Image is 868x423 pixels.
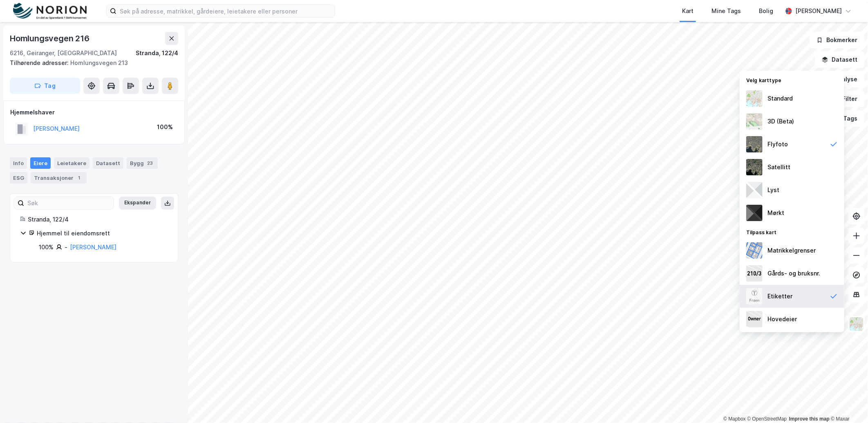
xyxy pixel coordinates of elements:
img: 9k= [746,159,763,175]
div: Etiketter [767,291,792,301]
a: Improve this map [789,416,830,422]
img: Z [849,316,864,332]
div: Kart [682,6,694,16]
a: Mapbox [723,416,746,422]
div: Gårds- og bruksnr. [767,269,820,278]
button: Tag [10,78,80,94]
button: Filter [825,91,865,107]
a: OpenStreetMap [747,416,787,422]
img: cadastreKeys.547ab17ec502f5a4ef2b.jpeg [746,265,763,282]
div: Flyfoto [767,139,788,149]
div: 3D (Beta) [767,116,794,126]
div: Kontrollprogram for chat [827,384,868,423]
img: nCdM7BzjoCAAAAAElFTkSuQmCC [746,205,763,221]
input: Søk på adresse, matrikkel, gårdeiere, leietakere eller personer [116,5,335,17]
div: Eiere [30,157,51,169]
div: 100% [39,242,54,252]
div: 6216, Geiranger, [GEOGRAPHIC_DATA] [10,48,117,58]
input: Søk [24,197,114,209]
img: Z [746,136,763,152]
div: [PERSON_NAME] [795,6,842,16]
div: Mørkt [767,208,784,218]
div: 100% [157,122,173,132]
div: Stranda, 122/4 [28,215,168,224]
img: Z [746,113,763,130]
div: Matrikkelgrenser [767,246,816,255]
img: luj3wr1y2y3+OchiMxRmMxRlscgabnMEmZ7DJGWxyBpucwSZnsMkZbHIGm5zBJmewyRlscgabnMEmZ7DJGWxyBpucwSZnsMkZ... [746,182,763,198]
img: norion-logo.80e7a08dc31c2e691866.png [13,3,87,20]
div: Stranda, 122/4 [136,48,178,58]
div: Homlungsvegen 216 [10,32,91,45]
div: Leietakere [54,157,89,169]
button: Ekspander [119,197,156,210]
button: Datasett [815,51,865,68]
div: Bygg [127,157,158,169]
div: Standard [767,94,793,103]
div: Mine Tags [711,6,741,16]
div: Tilpass kart [740,224,844,239]
div: Homlungsvegen 213 [10,58,172,68]
div: 1 [75,174,83,182]
iframe: Chat Widget [827,384,868,423]
div: Hjemmel til eiendomsrett [37,228,168,238]
div: ESG [10,172,27,184]
span: Tilhørende adresser: [10,59,70,66]
div: Datasett [93,157,123,169]
button: Tags [827,110,865,127]
div: 23 [145,159,154,167]
div: Info [10,157,27,169]
div: Satellitt [767,162,790,172]
img: cadastreBorders.cfe08de4b5ddd52a10de.jpeg [746,242,763,259]
img: majorOwner.b5e170eddb5c04bfeeff.jpeg [746,311,763,327]
img: Z [746,90,763,107]
div: Transaksjoner [31,172,87,184]
div: Bolig [759,6,773,16]
button: Bokmerker [810,32,865,48]
img: Z [746,288,763,304]
div: Lyst [767,185,779,195]
div: Hjemmelshaver [10,107,178,117]
div: Hovedeier [767,314,797,324]
div: Velg karttype [740,72,844,87]
a: [PERSON_NAME] [70,244,116,251]
div: - [65,242,67,252]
